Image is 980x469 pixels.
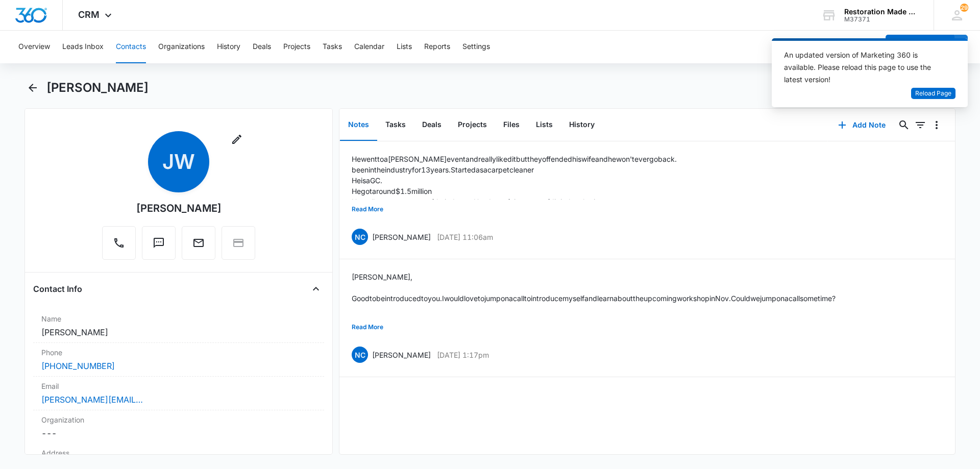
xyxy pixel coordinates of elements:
[437,350,489,360] p: [DATE] 1:17pm
[323,31,342,63] button: Tasks
[41,347,316,358] label: Phone
[352,293,836,304] p: Good to be introduced to you. I would love to jump on a call to introduce myself and learn about ...
[33,377,324,410] div: Email[PERSON_NAME][EMAIL_ADDRESS][DOMAIN_NAME]
[372,232,431,242] p: [PERSON_NAME]
[308,281,324,297] button: Close
[253,31,271,63] button: Deals
[142,226,176,260] button: Text
[397,31,412,63] button: Lists
[41,393,143,406] a: [PERSON_NAME][EMAIL_ADDRESS][DOMAIN_NAME]
[136,201,222,216] div: [PERSON_NAME]
[352,175,677,186] p: He is a GC.
[844,8,919,16] div: account name
[352,200,383,219] button: Read More
[33,410,324,443] div: Organization---
[182,242,215,251] a: Email
[24,80,40,96] button: Back
[352,229,368,245] span: NC
[18,31,50,63] button: Overview
[896,117,912,133] button: Search...
[46,80,149,95] h1: [PERSON_NAME]
[844,16,919,23] div: account id
[158,31,205,63] button: Organizations
[352,317,383,337] button: Read More
[33,309,324,343] div: Name[PERSON_NAME]
[960,4,968,12] div: notifications count
[41,313,316,324] label: Name
[283,31,310,63] button: Projects
[354,31,384,63] button: Calendar
[377,109,414,141] button: Tasks
[62,31,104,63] button: Leads Inbox
[352,186,677,196] p: He got around $1.5 million
[784,49,943,86] div: An updated version of Marketing 360 is available. Please reload this page to use the latest version!
[78,9,100,20] span: CRM
[182,226,215,260] button: Email
[148,131,209,192] span: JW
[561,109,603,141] button: History
[41,326,316,338] dd: [PERSON_NAME]
[41,427,316,439] dd: ---
[217,31,240,63] button: History
[352,347,368,363] span: NC
[340,109,377,141] button: Notes
[41,448,316,458] label: Address
[41,381,316,391] label: Email
[33,283,82,295] h4: Contact Info
[116,31,146,63] button: Contacts
[414,109,450,141] button: Deals
[142,242,176,251] a: Text
[928,117,945,133] button: Overflow Menu
[911,88,955,100] button: Reload Page
[372,350,431,360] p: [PERSON_NAME]
[915,89,951,98] span: Reload Page
[102,226,136,260] button: Call
[528,109,561,141] button: Lists
[352,196,677,207] p: He really wants to get out of the industry. Has done a fair amount of digital marketing.
[41,414,316,425] label: Organization
[352,164,677,175] p: been in the industry for 13 years. Started as a carpet cleaner
[437,232,493,242] p: [DATE] 11:06am
[886,35,954,59] button: Add Contact
[450,109,495,141] button: Projects
[495,109,528,141] button: Files
[424,31,450,63] button: Reports
[912,117,928,133] button: Filters
[352,154,677,164] p: He went to a [PERSON_NAME] event and really liked it but they offended his wife and he won't ever...
[960,4,968,12] span: 29
[828,113,896,137] button: Add Note
[462,31,490,63] button: Settings
[41,360,115,372] a: [PHONE_NUMBER]
[102,242,136,251] a: Call
[33,343,324,377] div: Phone[PHONE_NUMBER]
[352,271,836,282] p: [PERSON_NAME],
